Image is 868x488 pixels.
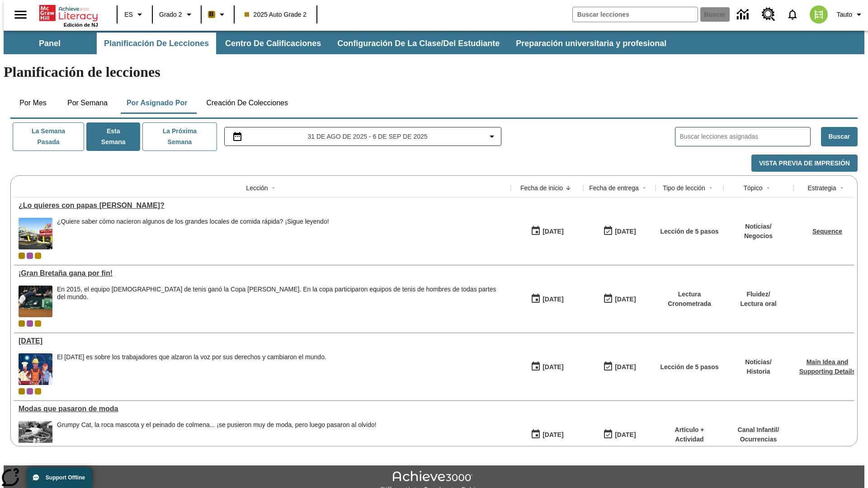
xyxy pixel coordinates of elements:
[199,92,295,114] button: Creación de colecciones
[57,218,329,249] div: ¿Quiere saber cómo nacieron algunos de los grandes locales de comida rápida? ¡Sigue leyendo!
[27,388,33,394] div: OL 2025 Auto Grade 3
[19,269,506,277] a: ¡Gran Bretaña gana por fin!, Lecciones
[744,222,773,231] p: Noticias /
[245,10,307,19] span: 2025 Auto Grade 2
[528,223,566,240] button: 09/04/25: Primer día en que estuvo disponible la lección
[124,10,133,19] span: ES
[756,2,781,27] a: Centro de recursos, Se abrirá en una pestaña nueva.
[639,183,650,193] button: Sort
[5,33,95,54] button: Panel
[663,183,705,192] div: Tipo de lección
[57,421,377,429] div: Grumpy Cat, la roca mascota y el peinado de colmena... ¡se pusieron muy de moda, pero luego pasar...
[19,337,506,345] div: Día del Trabajo
[600,223,639,240] button: 09/04/25: Último día en que podrá accederse la lección
[486,131,497,142] svg: Collapse Date Range Filter
[4,31,864,54] div: Subbarra de navegación
[35,320,41,327] div: New 2025 class
[57,421,377,453] div: Grumpy Cat, la roca mascota y el peinado de colmena... ¡se pusieron muy de moda, pero luego pasar...
[228,131,498,142] button: Seleccione el intervalo de fechas opción del menú
[542,361,563,373] div: [DATE]
[509,33,674,54] button: Preparación universitaria y profesional
[740,290,776,299] p: Fluidez /
[246,183,268,192] div: Lección
[781,3,804,26] a: Notificaciones
[19,405,506,413] a: Modas que pasaron de moda, Lecciones
[330,33,507,54] button: Configuración de la clase/del estudiante
[751,155,858,172] button: Vista previa de impresión
[57,286,506,317] div: En 2015, el equipo británico de tenis ganó la Copa Davis. En la copa participaron equipos de teni...
[542,294,563,305] div: [DATE]
[35,253,41,259] div: New 2025 class
[4,33,675,54] div: Subbarra de navegación
[731,2,756,27] a: Centro de información
[218,33,328,54] button: Centro de calificaciones
[35,388,41,394] div: New 2025 class
[660,362,718,372] p: Lección de 5 pasos
[19,218,52,249] img: Uno de los primeros locales de McDonald's, con el icónico letrero rojo y los arcos amarillos.
[763,183,774,193] button: Sort
[833,6,868,23] button: Perfil/Configuración
[19,320,25,327] div: Clase actual
[743,183,762,192] div: Tópico
[799,358,855,375] a: Main Idea and Supporting Details
[528,358,566,375] button: 09/01/25: Primer día en que estuvo disponible la lección
[837,10,852,19] span: Tauto
[810,5,828,23] img: avatar image
[563,183,574,193] button: Sort
[27,253,33,259] div: OL 2025 Auto Grade 3
[86,122,140,151] button: Esta semana
[57,353,326,385] div: El Día del Trabajo es sobre los trabajadores que alzaron la voz por sus derechos y cambiaron el m...
[600,426,639,443] button: 06/30/26: Último día en que podrá accederse la lección
[119,92,195,114] button: Por asignado por
[836,183,847,193] button: Sort
[740,299,776,309] p: Lectura oral
[209,9,214,20] span: B
[615,226,636,237] div: [DATE]
[660,227,718,236] p: Lección de 5 pasos
[46,474,85,481] span: Support Offline
[660,290,719,309] p: Lectura Cronometrada
[10,92,56,114] button: Por mes
[600,358,639,375] button: 09/07/25: Último día en que podrá accederse la lección
[660,425,719,444] p: Artículo + Actividad
[27,320,33,327] div: OL 2025 Auto Grade 3
[19,253,25,259] span: Clase actual
[57,218,329,225] div: ¿Quiere saber cómo nacieron algunos de los grandes locales de comida rápida? ¡Sigue leyendo!
[19,353,52,385] img: una pancarta con fondo azul muestra la ilustración de una fila de diferentes hombres y mujeres co...
[19,405,506,413] div: Modas que pasaron de moda
[19,269,506,277] div: ¡Gran Bretaña gana por fin!
[738,425,779,435] p: Canal Infantil /
[4,64,864,80] h1: Planificación de lecciones
[27,467,92,488] button: Support Offline
[120,6,149,23] button: Lenguaje: ES, Selecciona un idioma
[64,22,98,28] span: Edición de NJ
[738,435,779,444] p: Ocurrencias
[615,429,636,441] div: [DATE]
[19,388,25,394] div: Clase actual
[807,183,836,192] div: Estrategia
[812,228,842,235] a: Sequence
[268,183,279,193] button: Sort
[821,127,858,146] button: Buscar
[19,202,506,210] a: ¿Lo quieres con papas fritas?, Lecciones
[97,33,216,54] button: Planificación de lecciones
[705,183,716,193] button: Sort
[745,357,771,367] p: Noticias /
[589,183,639,192] div: Fecha de entrega
[520,183,563,192] div: Fecha de inicio
[19,337,506,345] a: Día del Trabajo, Lecciones
[615,294,636,305] div: [DATE]
[307,132,427,141] span: 31 de ago de 2025 - 6 de sep de 2025
[204,6,231,23] button: Boost El color de la clase es anaranjado claro. Cambiar el color de la clase.
[615,361,636,373] div: [DATE]
[680,130,810,143] input: Buscar lecciones asignadas
[573,7,698,22] input: Buscar campo
[804,3,833,26] button: Escoja un nuevo avatar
